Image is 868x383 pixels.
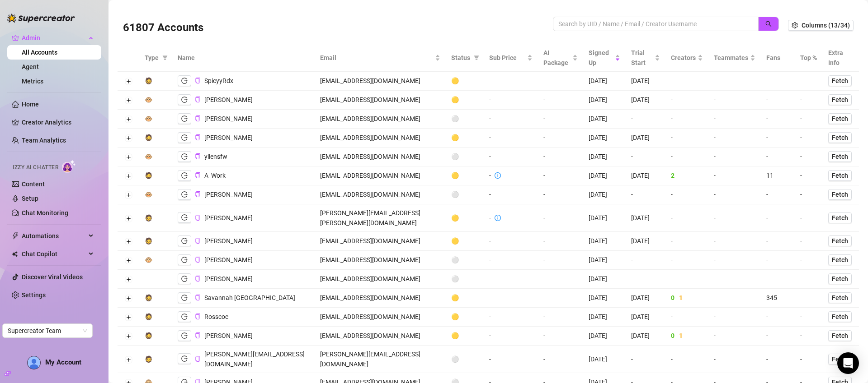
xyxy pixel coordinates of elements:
[451,53,470,63] span: Status
[671,172,675,179] span: 2
[195,215,201,221] span: copy
[145,76,152,86] div: 🧔
[626,72,665,91] td: [DATE]
[538,204,583,232] td: -
[22,31,86,45] span: Admin
[484,72,538,91] td: -
[22,49,57,56] a: All Accounts
[315,270,446,289] td: [EMAIL_ADDRESS][DOMAIN_NAME]
[145,236,152,246] div: 🧔
[832,153,848,160] span: Fetch
[631,48,652,68] span: Trial Start
[828,330,852,341] button: Fetch
[181,191,188,198] span: logout
[795,251,823,270] td: -
[583,91,626,110] td: [DATE]
[160,51,170,65] span: filter
[538,166,583,185] td: -
[12,34,19,42] span: crown
[145,354,152,364] div: 🧔
[583,251,626,270] td: [DATE]
[832,77,848,84] span: Fetch
[472,51,481,65] span: filter
[12,232,19,240] span: thunderbolt
[195,97,201,103] button: Copy Account UID
[832,237,848,245] span: Fetch
[204,153,227,160] span: yllensfw
[495,172,501,179] span: info-circle
[828,235,852,246] button: Fetch
[538,251,583,270] td: -
[315,44,446,72] th: Email
[145,171,152,180] div: 🧔
[181,238,188,244] span: logout
[538,232,583,251] td: -
[22,195,38,202] a: Setup
[145,95,152,105] div: 🐵
[204,237,253,245] span: [PERSON_NAME]
[714,153,716,160] span: -
[538,270,583,289] td: -
[665,251,708,270] td: -
[178,330,191,341] button: logout
[489,213,491,223] div: -
[178,132,191,143] button: logout
[125,154,132,161] button: Expand row
[828,132,852,143] button: Fetch
[125,173,132,180] button: Expand row
[484,270,538,289] td: -
[125,215,132,222] button: Expand row
[62,160,76,173] img: AI Chatter
[832,115,848,122] span: Fetch
[204,77,233,84] span: SpicyyRdx
[665,148,708,166] td: -
[204,134,253,141] span: [PERSON_NAME]
[195,238,201,245] button: Copy Account UID
[22,273,83,281] a: Discover Viral Videos
[178,311,191,322] button: logout
[22,291,46,299] a: Settings
[714,115,716,122] span: -
[315,166,446,185] td: [EMAIL_ADDRESS][DOMAIN_NAME]
[795,44,823,72] th: Top %
[125,135,132,142] button: Expand row
[832,313,848,320] span: Fetch
[315,185,446,204] td: [EMAIL_ADDRESS][DOMAIN_NAME]
[315,204,446,232] td: [PERSON_NAME][EMAIL_ADDRESS][PERSON_NAME][DOMAIN_NAME]
[195,78,201,83] span: copy
[489,53,525,63] span: Sub Price
[671,53,696,63] span: Creators
[178,273,191,284] button: logout
[714,191,716,198] span: -
[178,235,191,246] button: logout
[195,332,201,338] span: copy
[125,295,132,302] button: Expand row
[145,255,152,265] div: 🐵
[665,185,708,204] td: -
[589,48,613,68] span: Signed Up
[178,212,191,223] button: logout
[125,356,132,363] button: Expand row
[761,44,795,72] th: Fans
[832,256,848,263] span: Fetch
[761,251,795,270] td: -
[484,91,538,110] td: -
[195,276,201,281] span: copy
[558,19,746,29] input: Search by UID / Name / Email / Creator Username
[451,191,459,198] span: ⚪
[204,214,253,221] span: [PERSON_NAME]
[178,113,191,124] button: logout
[795,232,823,251] td: -
[451,115,459,122] span: ⚪
[204,172,226,179] span: A_Work
[181,355,188,362] span: logout
[484,129,538,148] td: -
[123,21,203,35] h3: 61807 Accounts
[195,153,201,159] span: copy
[178,170,191,181] button: logout
[792,22,798,28] span: setting
[7,14,75,23] img: logo-BBDzfeDw.svg
[788,20,854,31] button: Columns (13/34)
[832,214,848,221] span: Fetch
[665,44,708,72] th: Creators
